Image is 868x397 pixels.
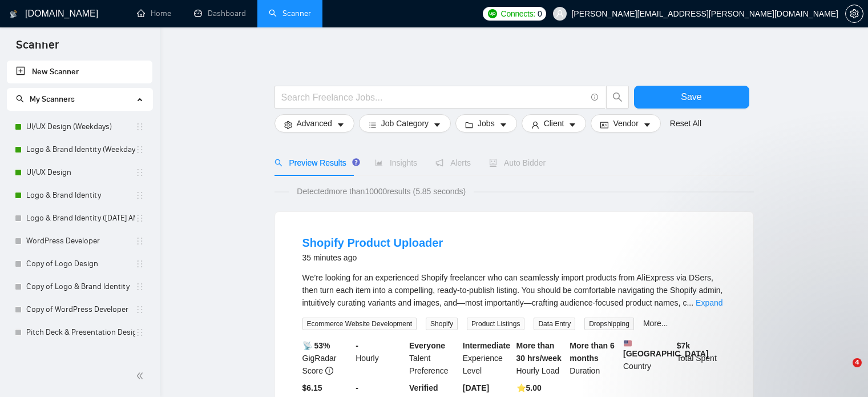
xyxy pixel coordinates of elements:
[302,318,417,330] span: Ecommerce Website Development
[488,9,497,18] img: upwork-logo.png
[7,161,152,184] li: UI/UX Design
[302,341,330,350] b: 📡 53%
[26,161,135,184] a: UI/UX Design
[681,90,701,104] span: Save
[289,185,474,198] span: Detected more than 10000 results (5.85 seconds)
[302,271,726,309] div: We’re looking for an experienced Shopify freelancer who can seamlessly import products from AliEx...
[269,9,311,18] a: searchScanner
[300,339,354,377] div: GigRadar Score
[7,184,152,207] li: Logo & Brand Identity
[845,9,863,18] a: setting
[375,159,383,167] span: area-chart
[297,117,332,130] span: Advanced
[135,305,144,314] span: holder
[26,184,135,207] a: Logo & Brand Identity
[606,86,629,109] button: search
[10,5,18,23] img: logo
[499,121,507,129] span: caret-down
[7,230,152,252] li: WordPress Developer
[407,339,461,377] div: Talent Preference
[538,7,542,20] span: 0
[281,90,586,105] input: Search Freelance Jobs...
[16,94,75,104] span: My Scanners
[194,9,246,18] a: dashboardDashboard
[7,298,152,321] li: Copy of WordPress Developer
[274,114,354,133] button: settingAdvancedcaret-down
[135,236,144,246] span: holder
[135,145,144,154] span: holder
[26,207,135,230] a: Logo & Brand Identity ([DATE] AM)
[478,117,495,130] span: Jobs
[455,114,517,133] button: folderJobscaret-down
[463,383,489,392] b: [DATE]
[369,121,377,129] span: bars
[7,37,68,61] span: Scanner
[7,61,152,83] li: New Scanner
[600,121,608,129] span: idcard
[426,318,458,330] span: Shopify
[26,275,135,298] a: Copy of Logo & Brand Identity
[591,94,599,101] span: info-circle
[302,383,322,392] b: $6.15
[516,341,562,363] b: More than 30 hrs/week
[26,115,135,138] a: UI/UX Design (Weekdays)
[435,159,443,167] span: notification
[26,298,135,321] a: Copy of WordPress Developer
[853,358,862,367] span: 4
[274,159,282,167] span: search
[375,158,417,167] span: Insights
[16,95,24,103] span: search
[30,94,75,104] span: My Scanners
[621,339,675,377] div: Country
[613,117,638,130] span: Vendor
[26,230,135,252] a: WordPress Developer
[7,138,152,161] li: Logo & Brand Identity (Weekdays)
[623,339,709,358] b: [GEOGRAPHIC_DATA]
[643,121,651,129] span: caret-down
[514,339,568,377] div: Hourly Load
[26,321,135,344] a: Pitch Deck & Presentation Design
[302,273,723,307] span: We’re looking for an experienced Shopify freelancer who can seamlessly import products from AliEx...
[643,319,668,328] a: More...
[135,191,144,200] span: holder
[534,318,575,330] span: Data Entry
[381,117,429,130] span: Job Category
[7,275,152,298] li: Copy of Logo & Brand Identity
[284,121,292,129] span: setting
[531,121,539,129] span: user
[489,159,497,167] span: robot
[409,383,438,392] b: Verified
[433,121,441,129] span: caret-down
[135,168,144,177] span: holder
[7,252,152,275] li: Copy of Logo Design
[624,339,632,347] img: 🇺🇸
[302,251,443,264] div: 35 minutes ago
[274,158,357,167] span: Preview Results
[135,214,144,223] span: holder
[461,339,514,377] div: Experience Level
[7,321,152,344] li: Pitch Deck & Presentation Design
[501,7,535,20] span: Connects:
[353,339,407,377] div: Hourly
[670,117,701,130] a: Reset All
[568,121,576,129] span: caret-down
[584,318,634,330] span: Dropshipping
[435,158,471,167] span: Alerts
[356,341,358,350] b: -
[135,328,144,337] span: holder
[570,341,615,363] b: More than 6 months
[846,9,863,18] span: setting
[136,370,147,382] span: double-left
[607,92,628,102] span: search
[467,318,524,330] span: Product Listings
[16,61,143,83] a: New Scanner
[356,383,358,392] b: -
[135,282,144,291] span: holder
[591,114,660,133] button: idcardVendorcaret-down
[7,207,152,230] li: Logo & Brand Identity (Monday AM)
[489,158,546,167] span: Auto Bidder
[302,236,443,249] a: Shopify Product Uploader
[135,259,144,268] span: holder
[351,157,361,167] div: Tooltip anchor
[135,122,144,131] span: holder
